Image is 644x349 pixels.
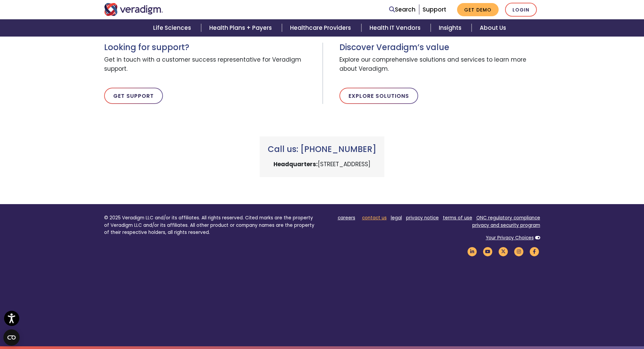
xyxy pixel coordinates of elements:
[104,214,317,236] p: © 2025 Veradigm LLC and/or its affiliates. All rights reserved. Cited marks are the property of V...
[529,248,540,255] a: Veradigm Facebook Link
[498,248,509,255] a: Veradigm Twitter Link
[273,160,318,168] strong: Headquarters:
[338,215,355,221] a: careers
[457,3,499,16] a: Get Demo
[431,19,472,37] a: Insights
[282,19,361,37] a: Healthcare Providers
[362,215,387,221] a: contact us
[339,88,418,104] a: Explore Solutions
[486,235,534,241] a: Your Privacy Choices
[482,248,494,255] a: Veradigm YouTube Link
[104,52,317,77] span: Get in touch with a customer success representative for Veradigm support.
[513,248,525,255] a: Veradigm Instagram Link
[3,329,20,346] button: Open CMP widget
[505,3,537,17] a: Login
[476,215,540,221] a: ONC regulatory compliance
[339,52,540,77] span: Explore our comprehensive solutions and services to learn more about Veradigm.
[104,88,163,104] a: Get Support
[423,5,446,14] a: Support
[104,3,163,16] img: Veradigm logo
[406,215,439,221] a: privacy notice
[339,43,540,52] h3: Discover Veradigm’s value
[389,5,415,14] a: Search
[268,160,376,169] p: [STREET_ADDRESS]
[443,215,472,221] a: terms of use
[391,215,402,221] a: legal
[268,145,376,154] h3: Call us: [PHONE_NUMBER]
[361,19,431,37] a: Health IT Vendors
[472,19,514,37] a: About Us
[472,222,540,228] a: privacy and security program
[201,19,282,37] a: Health Plans + Payers
[104,43,317,52] h3: Looking for support?
[145,19,201,37] a: Life Sciences
[467,248,478,255] a: Veradigm LinkedIn Link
